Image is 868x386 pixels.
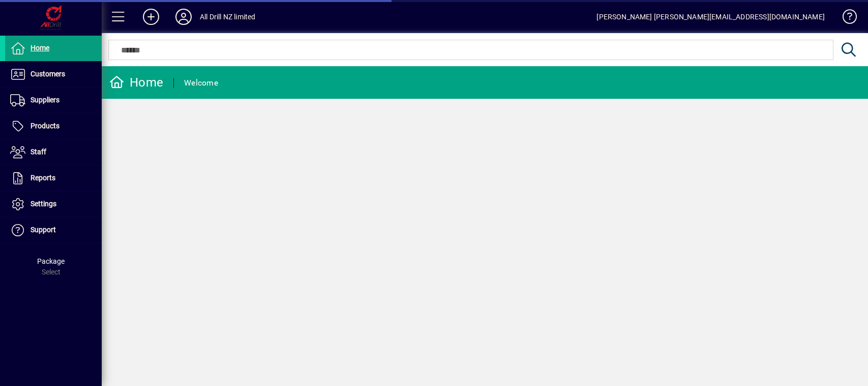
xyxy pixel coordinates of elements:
div: Welcome [184,75,218,91]
a: Knowledge Base [835,2,855,35]
a: Settings [5,191,102,217]
span: Staff [31,148,46,156]
span: Suppliers [31,96,59,104]
span: Products [31,122,59,130]
span: Home [31,44,49,52]
span: Support [31,226,56,234]
a: Products [5,114,102,139]
div: Home [109,74,163,91]
a: Suppliers [5,88,102,113]
div: [PERSON_NAME] [PERSON_NAME][EMAIL_ADDRESS][DOMAIN_NAME] [596,9,825,25]
span: Package [37,257,65,265]
button: Add [135,8,167,26]
span: Customers [31,70,65,78]
button: Profile [167,8,200,26]
span: Settings [31,200,56,208]
div: All Drill NZ limited [200,9,256,25]
a: Support [5,217,102,243]
a: Customers [5,62,102,87]
span: Reports [31,174,55,182]
a: Reports [5,166,102,191]
a: Staff [5,140,102,165]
